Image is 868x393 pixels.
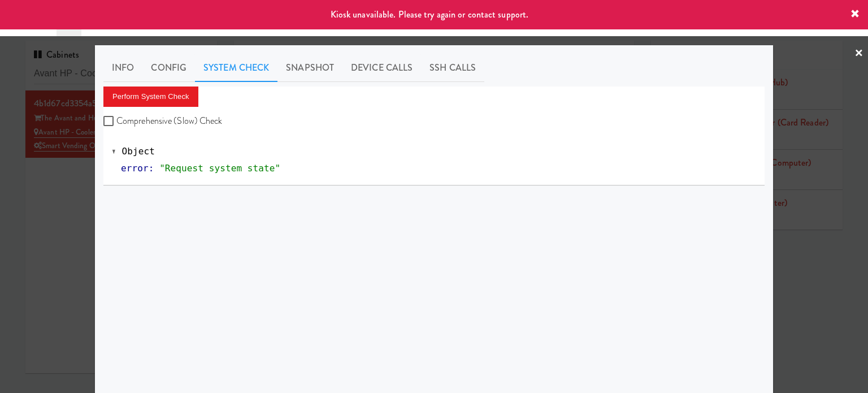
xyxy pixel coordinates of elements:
a: System Check [195,54,277,82]
span: "Request system state" [159,163,280,174]
a: Snapshot [277,54,342,82]
span: : [149,163,154,174]
a: SSH Calls [421,54,484,82]
input: Comprehensive (Slow) Check [103,117,116,126]
label: Comprehensive (Slow) Check [103,113,223,129]
a: Info [103,54,142,82]
a: Config [142,54,195,82]
button: Perform System Check [103,87,198,107]
span: Object [122,146,155,157]
span: Kiosk unavailable. Please try again or contact support. [331,8,529,21]
a: × [854,36,863,71]
span: error [121,163,149,174]
a: Device Calls [342,54,421,82]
